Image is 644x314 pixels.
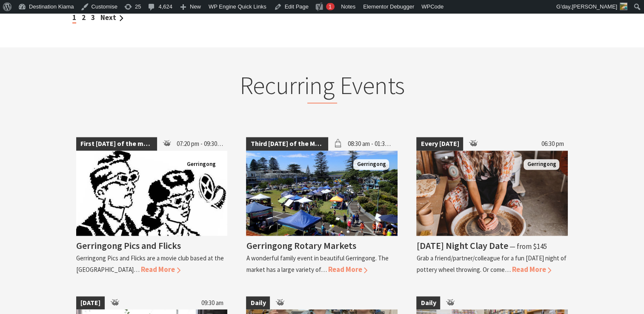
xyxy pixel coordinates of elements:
[76,296,105,310] span: [DATE]
[246,254,388,274] p: A wonderful family event in beautiful Gerringong. The market has a large variety of…
[246,137,328,151] span: Third [DATE] of the Month
[572,3,617,10] span: [PERSON_NAME]
[172,137,227,151] span: 07:20 pm - 09:30 pm
[141,265,180,274] span: Read More
[76,240,181,251] h4: Gerringong Pics and Flicks
[246,296,270,310] span: Daily
[416,296,440,310] span: Daily
[72,13,76,23] span: 1
[329,3,332,10] span: 1
[537,137,568,151] span: 06:30 pm
[246,137,398,275] a: Third [DATE] of the Month 08:30 am - 01:30 pm Christmas Market and Street Parade Gerringong Gerri...
[183,159,219,170] span: Gerringong
[76,137,228,275] a: First [DATE] of the month 07:20 pm - 09:30 pm Gerringong Gerringong Pics and Flicks Gerringong Pi...
[155,71,489,104] h2: Recurring Events
[416,137,463,151] span: Every [DATE]
[82,13,86,22] a: 2
[76,254,224,274] p: Gerringong Pics and Flicks are a movie club based at the [GEOGRAPHIC_DATA]…
[328,265,367,274] span: Read More
[416,240,508,251] h4: [DATE] Night Clay Date
[416,137,568,275] a: Every [DATE] 06:30 pm Photo shows female sitting at pottery wheel with hands on a ball of clay Ge...
[509,242,547,251] span: ⁠— from $145
[512,265,551,274] span: Read More
[524,159,559,170] span: Gerringong
[246,240,356,251] h4: Gerringong Rotary Markets
[246,151,398,236] img: Christmas Market and Street Parade
[100,13,123,22] a: Next
[197,296,227,310] span: 09:30 am
[416,254,566,274] p: Grab a friend/partner/colleague for a fun [DATE] night of pottery wheel throwing. Or come…
[343,137,398,151] span: 08:30 am - 01:30 pm
[416,151,568,236] img: Photo shows female sitting at pottery wheel with hands on a ball of clay
[76,137,157,151] span: First [DATE] of the month
[353,159,389,170] span: Gerringong
[91,13,95,22] a: 3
